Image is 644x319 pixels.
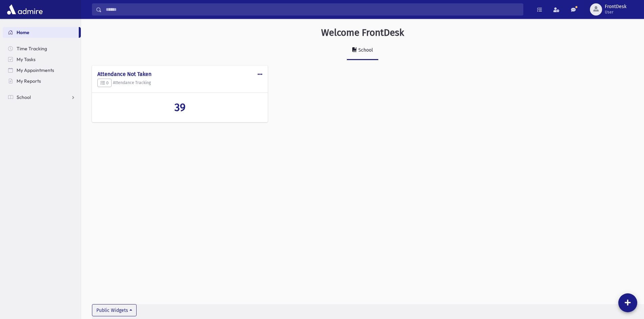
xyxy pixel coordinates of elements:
[347,41,378,60] a: School
[605,4,626,9] span: FrontDesk
[17,78,41,84] span: My Reports
[3,65,81,76] a: My Appointments
[3,92,81,103] a: School
[97,79,112,87] button: 0
[3,27,79,38] a: Home
[17,56,35,62] span: My Tasks
[102,3,523,16] input: Search
[3,54,81,65] a: My Tasks
[92,304,137,316] button: Public Widgets
[100,80,109,85] span: 0
[97,101,262,114] a: 39
[97,79,262,87] h5: Attendance Tracking
[357,47,373,53] div: School
[3,43,81,54] a: Time Tracking
[17,94,31,100] span: School
[321,27,404,38] h3: Welcome FrontDesk
[97,71,262,77] h4: Attendance Not Taken
[605,9,626,15] span: User
[17,46,47,52] span: Time Tracking
[174,101,186,114] span: 39
[17,67,54,73] span: My Appointments
[3,76,81,86] a: My Reports
[5,3,44,16] img: AdmirePro
[17,29,29,35] span: Home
